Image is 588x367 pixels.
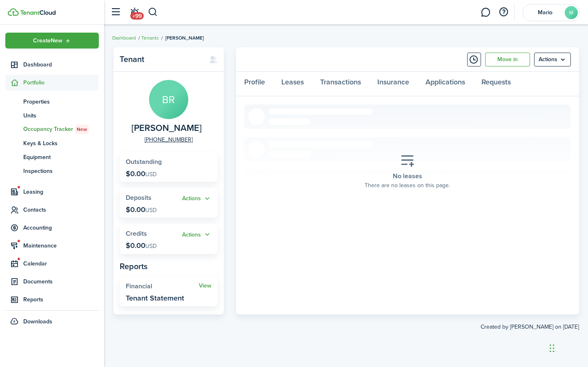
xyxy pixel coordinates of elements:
[23,111,99,120] span: Units
[529,10,561,15] span: Mario
[114,314,579,331] created-at: Created by [PERSON_NAME] on [DATE]
[312,72,369,96] a: Transactions
[485,53,530,66] a: Move in
[126,229,147,238] span: Credits
[23,97,99,106] span: Properties
[33,38,62,44] span: Create New
[145,170,157,179] span: USD
[23,167,99,175] span: Inspections
[23,206,99,214] span: Contacts
[467,53,481,66] button: Timeline
[23,277,99,286] span: Documents
[126,170,157,178] p: $0.00
[5,33,99,49] button: Open menu
[473,72,519,96] a: Requests
[5,136,99,150] a: Keys & Locks
[369,72,417,96] a: Insurance
[23,188,99,196] span: Leasing
[182,230,212,239] button: Actions
[23,78,99,87] span: Portfolio
[108,4,123,20] button: Open sidebar
[130,12,144,20] span: +99
[199,283,212,289] a: View
[120,260,218,272] panel-main-subtitle: Reports
[126,294,184,302] widget-stats-description: Tenant Statement
[182,194,212,203] button: Open menu
[5,95,99,108] a: Properties
[120,55,201,64] panel-main-title: Tenant
[565,6,578,19] avatar-text: M
[20,10,56,15] img: TenantCloud
[112,34,136,42] a: Dashboard
[478,2,493,23] a: Messaging
[148,5,158,19] button: Search
[23,139,99,148] span: Keys & Locks
[5,122,99,136] a: Occupancy TrackerNew
[145,206,157,214] span: USD
[365,181,450,190] span: There are no leases on this page.
[5,292,99,307] a: Reports
[5,164,99,178] a: Inspections
[127,2,142,23] a: Notifications
[547,328,588,367] iframe: Chat Widget
[534,53,571,66] button: Open menu
[393,171,422,181] span: No leases
[182,194,212,203] button: Actions
[141,34,159,42] a: Tenants
[23,317,52,326] span: Downloads
[126,241,157,250] p: $0.00
[126,206,157,214] p: $0.00
[534,53,571,66] menu-btn: Actions
[145,242,157,250] span: USD
[126,193,151,202] span: Deposits
[5,57,99,73] a: Dashboard
[126,283,199,290] widget-stats-title: Financial
[23,241,99,250] span: Maintenance
[23,295,99,304] span: Reports
[417,72,473,96] a: Applications
[236,72,273,96] a: Profile
[182,230,212,239] button: Open menu
[77,126,87,133] span: New
[131,123,202,133] span: Bielmar Rivas
[5,150,99,164] a: Equipment
[23,259,99,268] span: Calendar
[23,125,99,134] span: Occupancy Tracker
[23,60,99,69] span: Dashboard
[23,223,99,232] span: Accounting
[550,336,555,360] div: Drag
[8,8,19,16] img: TenantCloud
[126,157,162,166] span: Outstanding
[273,72,312,96] a: Leases
[149,80,188,119] avatar-text: BR
[165,34,204,42] span: [PERSON_NAME]
[145,135,193,144] a: [PHONE_NUMBER]
[497,5,510,19] button: Open resource center
[5,108,99,122] a: Units
[23,153,99,161] span: Equipment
